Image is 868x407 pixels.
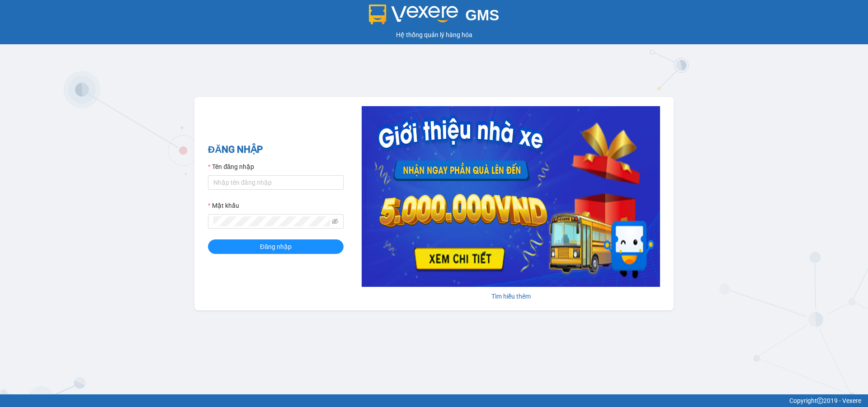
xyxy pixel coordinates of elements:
a: GMS [369,14,500,21]
input: Tên đăng nhập [208,175,344,190]
img: banner-0 [362,106,660,287]
span: Đăng nhập [260,242,292,252]
span: GMS [465,7,499,23]
img: logo 2 [369,5,458,24]
h2: ĐĂNG NHẬP [208,142,344,157]
input: Mật khẩu [213,216,330,226]
label: Mật khẩu [208,201,239,211]
div: Tìm hiểu thêm [362,291,660,301]
div: Hệ thống quản lý hàng hóa [2,30,866,40]
label: Tên đăng nhập [208,162,254,172]
button: Đăng nhập [208,239,344,254]
div: Copyright 2019 - Vexere [7,396,861,406]
span: eye-invisible [332,218,338,225]
span: copyright [817,398,823,404]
